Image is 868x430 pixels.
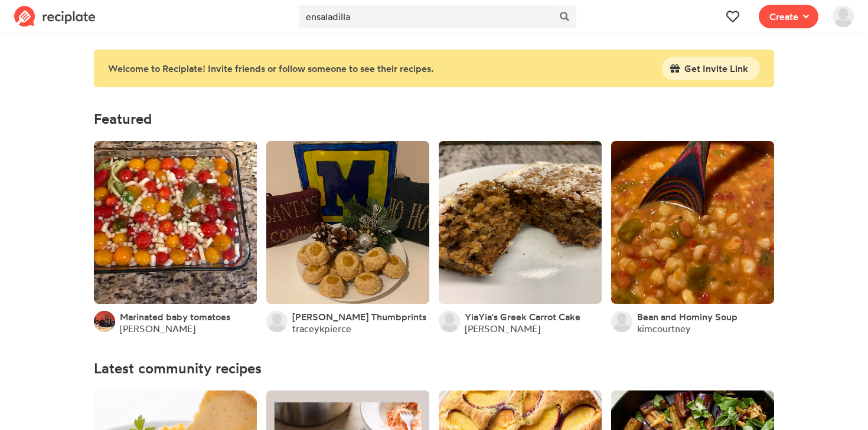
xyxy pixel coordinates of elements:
[94,360,774,376] h4: Latest community recipes
[266,311,288,332] img: User's avatar
[662,57,760,80] button: Get Invite Link
[769,9,798,24] span: Create
[292,323,351,334] a: traceykpierce
[465,323,540,334] a: [PERSON_NAME]
[439,311,460,332] img: User's avatar
[637,323,691,334] a: kimcourtney
[292,311,426,323] a: [PERSON_NAME] Thumbprints
[833,6,854,27] img: User's avatar
[94,111,774,127] h4: Featured
[120,323,195,334] a: [PERSON_NAME]
[637,311,738,323] a: Bean and Hominy Soup
[299,5,553,28] input: Search
[465,311,580,323] a: YiaYia's Greek Carrot Cake
[684,61,748,76] span: Get Invite Link
[108,61,648,76] div: Welcome to Reciplate! Invite friends or follow someone to see their recipes.
[759,5,818,28] button: Create
[611,311,632,332] img: User's avatar
[94,311,115,332] img: User's avatar
[14,6,96,27] img: Reciplate
[120,311,230,323] a: Marinated baby tomatoes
